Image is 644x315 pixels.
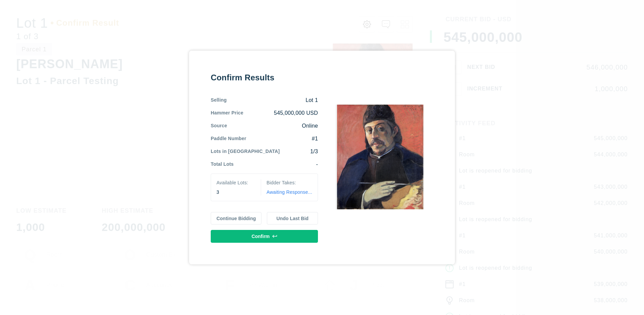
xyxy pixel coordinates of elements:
div: 545,000,000 USD [243,109,318,117]
div: Source [211,122,227,130]
div: Hammer Price [211,109,243,117]
button: Undo Last Bid [267,212,318,225]
button: Continue Bidding [211,212,262,225]
div: Paddle Number [211,135,246,142]
div: 1/3 [280,148,318,155]
button: Confirm [211,230,318,243]
div: Lot 1 [227,97,318,104]
div: Available Lots: [216,179,255,186]
div: Lots in [GEOGRAPHIC_DATA] [211,148,280,155]
div: Bidder Takes: [267,179,312,186]
div: Selling [211,97,227,104]
div: Confirm Results [211,72,318,83]
div: #1 [246,135,318,142]
div: Online [227,122,318,130]
div: 3 [216,189,255,195]
div: - [234,161,318,168]
div: Total Lots [211,161,234,168]
span: Awaiting Response... [267,189,312,195]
